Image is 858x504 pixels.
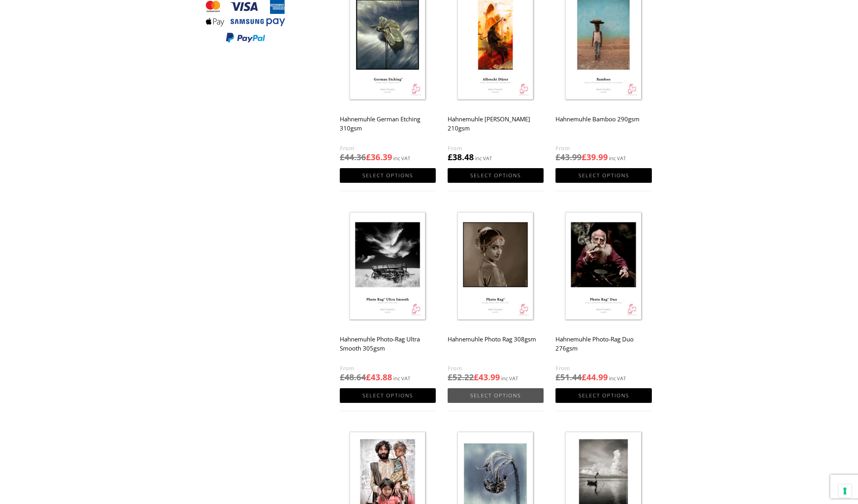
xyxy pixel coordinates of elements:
bdi: 39.99 [582,151,608,163]
a: Select options for “Hahnemuhle Photo-Rag Duo 276gsm” [555,388,651,403]
h2: Hahnemuhle Photo-Rag Duo 276gsm [555,332,651,364]
a: Select options for “Hahnemuhle Photo Rag 308gsm” [448,388,544,403]
bdi: 48.64 [340,372,366,383]
a: Select options for “Hahnemuhle German Etching 310gsm” [340,168,436,183]
span: £ [366,372,371,383]
span: £ [555,151,560,163]
bdi: 43.88 [366,372,392,383]
span: £ [366,151,371,163]
span: £ [448,151,452,163]
span: £ [555,372,560,383]
span: £ [448,372,452,383]
a: Hahnemuhle Photo Rag 308gsm £52.22£43.99 [448,207,544,383]
bdi: 43.99 [474,372,500,383]
button: Your consent preferences for tracking technologies [838,484,852,498]
h2: Hahnemuhle Photo-Rag Ultra Smooth 305gsm [340,332,436,364]
bdi: 36.39 [366,151,392,163]
h2: Hahnemuhle [PERSON_NAME] 210gsm [448,112,544,144]
span: £ [340,151,345,163]
a: Select options for “Hahnemuhle Albrecht Durer 210gsm” [448,168,544,183]
bdi: 38.48 [448,151,474,163]
a: Select options for “Hahnemuhle Photo-Rag Ultra Smooth 305gsm” [340,388,436,403]
img: Hahnemuhle Photo-Rag Ultra Smooth 305gsm [340,207,436,327]
a: Select options for “Hahnemuhle Bamboo 290gsm” [555,168,651,183]
a: Hahnemuhle Photo-Rag Ultra Smooth 305gsm £48.64£43.88 [340,207,436,383]
bdi: 51.44 [555,372,582,383]
bdi: 44.99 [582,372,608,383]
h2: Hahnemuhle Photo Rag 308gsm [448,332,544,364]
bdi: 43.99 [555,151,582,163]
img: Hahnemuhle Photo Rag 308gsm [448,207,544,327]
span: £ [582,151,586,163]
span: £ [582,372,586,383]
img: Hahnemuhle Photo-Rag Duo 276gsm [555,207,651,327]
bdi: 52.22 [448,372,474,383]
span: £ [474,372,479,383]
a: Hahnemuhle Photo-Rag Duo 276gsm £51.44£44.99 [555,207,651,383]
h2: Hahnemuhle German Etching 310gsm [340,112,436,144]
span: £ [340,372,345,383]
h2: Hahnemuhle Bamboo 290gsm [555,112,651,144]
bdi: 44.36 [340,151,366,163]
